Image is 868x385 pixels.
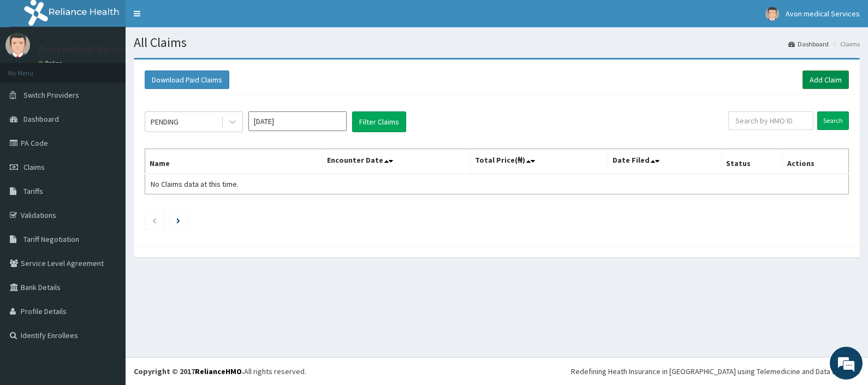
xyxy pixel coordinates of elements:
[830,39,860,49] li: Claims
[608,149,721,174] th: Date Filed
[786,9,860,19] span: Avon medical Services
[571,366,860,377] div: Redefining Heath Insurance in [GEOGRAPHIC_DATA] using Telemedicine and Data Science!
[352,111,406,132] button: Filter Claims
[38,44,133,54] p: Avon medical Services
[151,179,239,189] span: No Claims data at this time.
[322,149,470,174] th: Encounter Date
[23,90,79,100] span: Switch Providers
[151,116,179,127] div: PENDING
[23,234,79,244] span: Tariff Negotiation
[176,215,180,225] a: Next page
[5,33,30,57] img: User Image
[195,366,242,376] a: RelianceHMO
[145,149,323,174] th: Name
[145,70,229,89] button: Download Paid Claims
[721,149,782,174] th: Status
[817,111,849,130] input: Search
[23,186,43,196] span: Tariffs
[38,60,64,67] a: Online
[152,215,157,225] a: Previous page
[126,357,868,385] footer: All rights reserved.
[802,70,849,89] a: Add Claim
[248,111,347,131] input: Select Month and Year
[782,149,848,174] th: Actions
[728,111,813,130] input: Search by HMO ID
[134,35,860,50] h1: All Claims
[788,39,829,49] a: Dashboard
[23,162,45,172] span: Claims
[23,114,59,124] span: Dashboard
[471,149,608,174] th: Total Price(₦)
[765,7,779,21] img: User Image
[134,366,244,376] strong: Copyright © 2017 .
